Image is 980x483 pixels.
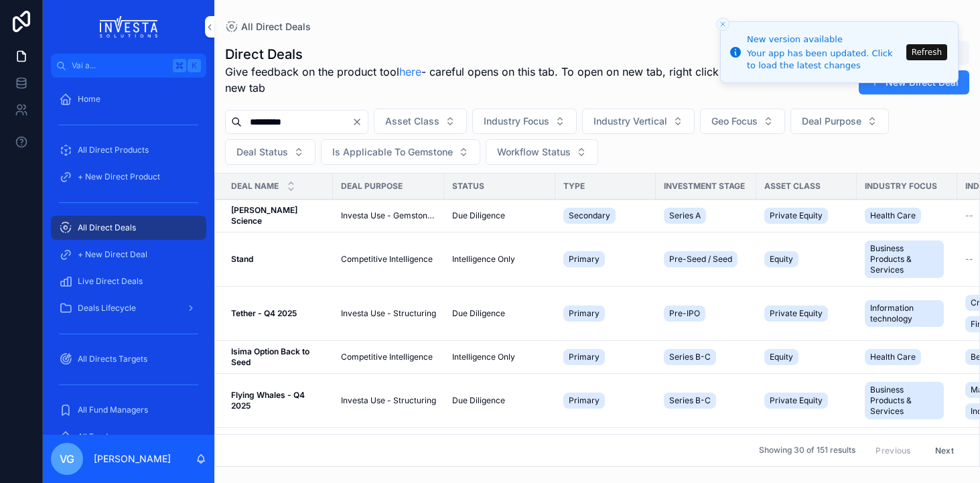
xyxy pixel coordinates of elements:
[60,451,74,467] span: VG
[94,452,171,466] p: [PERSON_NAME]
[700,109,785,134] button: Select Button
[563,205,648,226] a: Secondary
[865,297,949,330] a: Information technology
[770,395,823,406] span: Private Equity
[78,354,147,364] span: All Directs Targets
[770,254,793,265] span: Equity
[341,254,433,265] span: Competitive Intelligence
[870,385,938,417] span: Business Products & Services
[664,346,748,368] a: Series B-C
[78,303,136,314] span: Deals Lifecycle
[563,346,648,368] a: Primary
[865,238,949,281] a: Business Products & Services
[43,78,214,435] div: contenuto scorrevole
[51,165,206,189] a: + New Direct Product
[78,249,147,260] span: + New Direct Deal
[341,308,436,319] span: Investa Use - Structuring
[452,395,547,406] a: Due Diligence
[231,308,297,318] strong: Tether - Q4 2025
[664,181,745,192] span: Investment Stage
[225,64,788,96] span: Give feedback on the product tool - careful opens on this tab. To open on new tab, right click an...
[51,296,206,320] a: Deals Lifecycle
[51,87,206,111] a: Home
[452,181,484,192] span: Status
[231,390,307,411] strong: Flying Whales - Q4 2025
[225,45,788,64] h1: Direct Deals
[770,352,793,362] span: Equity
[452,352,547,362] a: Intelligence Only
[341,254,436,265] a: Competitive Intelligence
[100,16,158,38] img: Logo dell'app
[51,347,206,371] a: All Directs Targets
[51,138,206,162] a: All Direct Products
[965,254,973,265] span: --
[452,210,505,221] span: Due Diligence
[865,346,949,368] a: Health Care
[231,390,325,411] a: Flying Whales - Q4 2025
[569,395,600,406] span: Primary
[225,20,311,33] a: All Direct Deals
[51,216,206,240] a: All Direct Deals
[865,181,937,192] span: Industry Focus
[965,210,973,221] span: --
[231,346,311,367] strong: Isima Option Back to Seed
[593,115,667,128] span: Industry Vertical
[452,308,505,319] span: Due Diligence
[790,109,889,134] button: Select Button
[747,48,902,72] div: Your app has been updated. Click to load the latest changes
[341,395,436,406] a: Investa Use - Structuring
[231,254,253,264] strong: Stand
[870,210,916,221] span: Health Care
[770,210,823,221] span: Private Equity
[341,210,436,221] a: Investa Use - Gemstone Only
[231,308,325,319] a: Tether - Q4 2025
[926,440,963,461] button: Next
[802,115,861,128] span: Deal Purpose
[870,243,938,275] span: Business Products & Services
[385,115,439,128] span: Asset Class
[764,390,849,411] a: Private Equity
[484,115,549,128] span: Industry Focus
[51,425,206,449] a: All Funds
[711,115,758,128] span: Geo Focus
[231,205,299,226] strong: [PERSON_NAME] Science
[399,65,421,78] a: here
[770,308,823,319] span: Private Equity
[764,346,849,368] a: Equity
[664,249,748,270] a: Pre-Seed / Seed
[452,308,547,319] a: Due Diligence
[231,181,279,192] span: Deal Name
[569,352,600,362] span: Primary
[563,303,648,324] a: Primary
[664,303,748,324] a: Pre-IPO
[669,254,732,265] span: Pre-Seed / Seed
[472,109,577,134] button: Select Button
[236,145,288,159] span: Deal Status
[78,94,100,105] span: Home
[225,139,316,165] button: Select Button
[51,269,206,293] a: Live Direct Deals
[51,243,206,267] a: + New Direct Deal
[352,117,368,127] button: Clear
[563,390,648,411] a: Primary
[870,303,938,324] span: Information technology
[78,222,136,233] span: All Direct Deals
[51,54,206,78] button: Vai a...K
[452,254,515,265] span: Intelligence Only
[452,352,515,362] span: Intelligence Only
[72,60,96,70] font: Vai a...
[764,205,849,226] a: Private Equity
[332,145,453,159] span: Is Applicable To Gemstone
[341,352,433,362] span: Competitive Intelligence
[51,398,206,422] a: All Fund Managers
[78,171,160,182] span: + New Direct Product
[569,254,600,265] span: Primary
[865,205,949,226] a: Health Care
[669,210,701,221] span: Series A
[563,249,648,270] a: Primary
[716,17,729,31] button: Close toast
[497,145,571,159] span: Workflow Status
[192,60,197,70] font: K
[452,210,547,221] a: Due Diligence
